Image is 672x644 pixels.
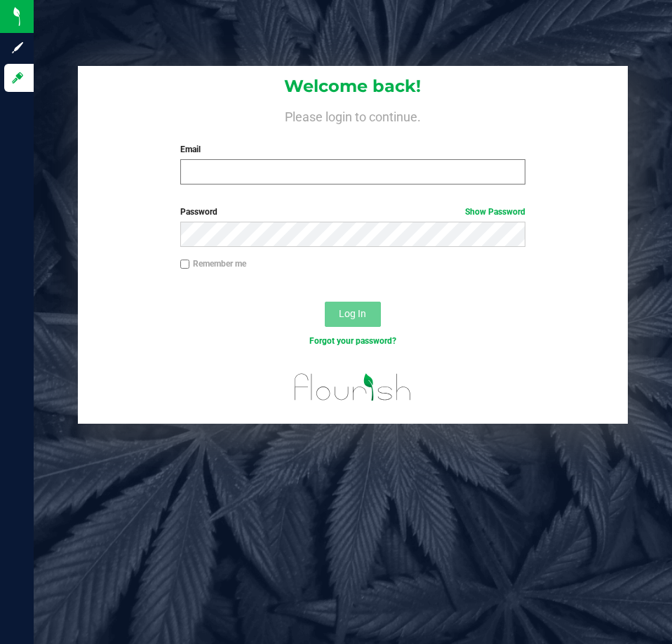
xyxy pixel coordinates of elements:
input: Remember me [180,260,190,269]
span: Password [180,207,217,217]
img: flourish_logo.svg [284,362,422,412]
inline-svg: Sign up [11,41,25,55]
span: Log In [339,308,366,319]
h4: Please login to continue. [78,107,627,123]
label: Remember me [180,257,246,270]
label: Email [180,143,525,156]
a: Show Password [465,207,525,217]
h1: Welcome back! [78,77,627,95]
a: Forgot your password? [309,336,396,346]
inline-svg: Log in [11,71,25,85]
button: Log In [325,302,381,327]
